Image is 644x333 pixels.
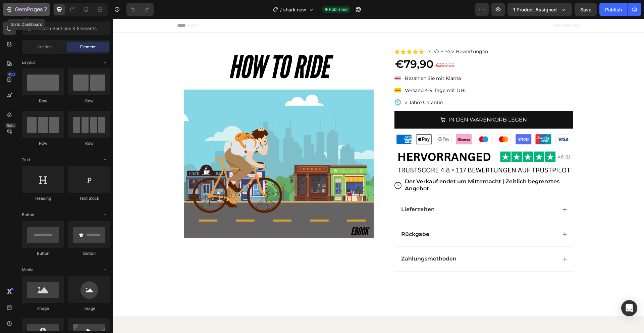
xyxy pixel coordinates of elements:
button: 7 [3,3,50,16]
span: Toggle open [100,209,110,220]
span: Layout [22,59,35,65]
span: Toggle open [100,265,110,275]
img: gempages_581273785013895763-a111c6e6-18c0-4e14-ab10-0c4a49d12dc6.png [281,114,460,127]
div: Image [22,305,64,312]
span: Published [329,6,347,12]
span: Button [22,212,34,218]
div: IN DEN WARENKORB LEGEN [335,96,414,106]
button: Save [575,3,597,16]
div: 450 [6,72,16,77]
p: Der Verkauf endet um Mitternacht | Zeitlich begrenztes Angebot [292,159,460,174]
span: / [280,6,282,13]
img: gempages_581273785013895763-e1c3c91e-1a0f-4e23-bf2f-00111e4d8088.png [281,131,460,155]
span: Media [22,267,34,273]
div: Publish [605,6,622,13]
span: shark new [283,6,306,13]
span: Section [37,44,52,50]
div: Button [68,250,110,256]
p: Zahlungsmethoden [288,237,343,244]
div: Open Intercom Messenger [621,300,637,316]
div: Image [68,305,110,312]
span: Text [22,157,30,163]
span: 1 product assigned [513,6,557,13]
p: Lieferzeiten [288,187,322,194]
div: Text Block [68,195,110,201]
div: Row [22,140,64,146]
iframe: Design area [113,19,644,333]
div: Heading [22,195,64,201]
button: 1 product assigned [507,3,572,16]
div: €250,00 [322,42,460,51]
button: IN DEN WARENKORB LEGEN [281,92,460,110]
button: Publish [599,3,628,16]
p: 7 [44,5,47,13]
div: Button [22,250,64,256]
p: Versand 4-9 Tage mit DHL [292,68,354,75]
span: Toggle open [100,57,110,68]
div: €79,90 [281,38,460,53]
input: Search Sections & Elements [22,21,110,35]
div: Undo/Redo [126,3,154,16]
div: Row [68,98,110,104]
p: 2 Jahre Garantie [292,80,354,87]
div: Row [22,98,64,104]
span: Element [80,44,96,50]
p: Bezahlen Sie mit Klarna [292,56,354,63]
p: 4.7/5 + 7412 Bewertungen [316,30,375,36]
div: Beta [5,123,16,128]
span: Save [580,7,591,12]
p: Rückgabe [288,212,316,219]
span: Toggle open [100,154,110,165]
div: Row [68,140,110,146]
